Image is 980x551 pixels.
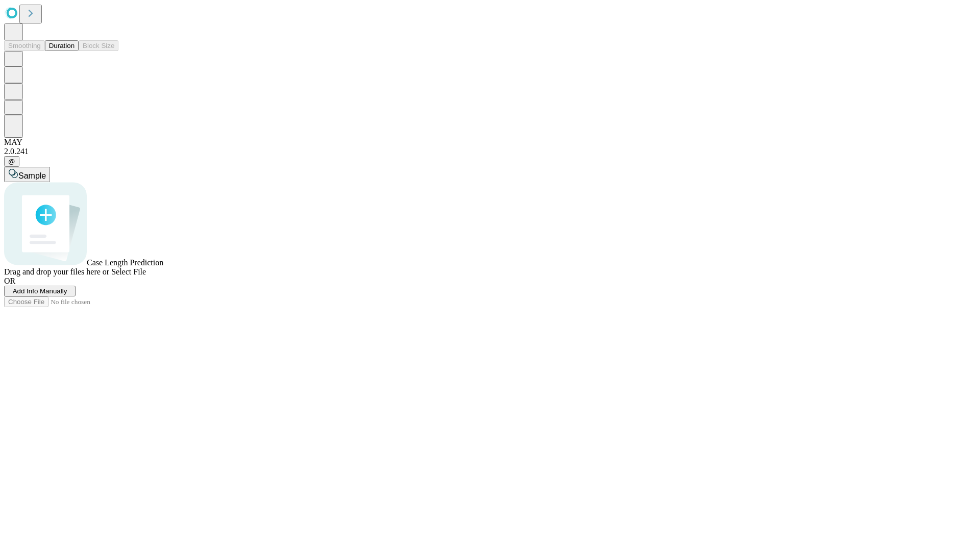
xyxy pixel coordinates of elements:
[111,267,146,276] span: Select File
[79,40,118,51] button: Block Size
[8,158,15,165] span: @
[4,147,976,156] div: 2.0.241
[13,287,67,295] span: Add Info Manually
[4,167,50,182] button: Sample
[4,40,45,51] button: Smoothing
[87,258,163,267] span: Case Length Prediction
[4,286,76,296] button: Add Info Manually
[4,156,19,167] button: @
[18,171,46,180] span: Sample
[45,40,79,51] button: Duration
[4,277,15,285] span: OR
[4,138,976,147] div: MAY
[4,267,109,276] span: Drag and drop your files here or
